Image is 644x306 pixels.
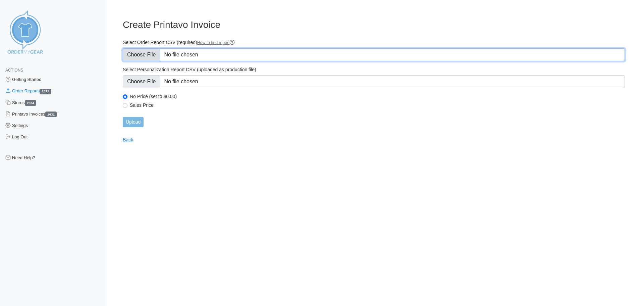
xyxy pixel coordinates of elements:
[123,19,625,31] h3: Create Printavo Invoice
[123,117,144,127] input: Upload
[123,137,133,142] a: Back
[45,112,57,117] span: 2631
[123,39,625,46] label: Select Order Report CSV (required)
[130,93,625,99] label: No Price (set to $0.00)
[40,89,51,94] span: 2672
[123,67,625,73] label: Select Personalization Report CSV (uploaded as production file)
[197,40,235,45] a: How to find report
[25,100,36,106] span: 2634
[130,102,625,108] label: Sales Price
[5,68,23,73] span: Actions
